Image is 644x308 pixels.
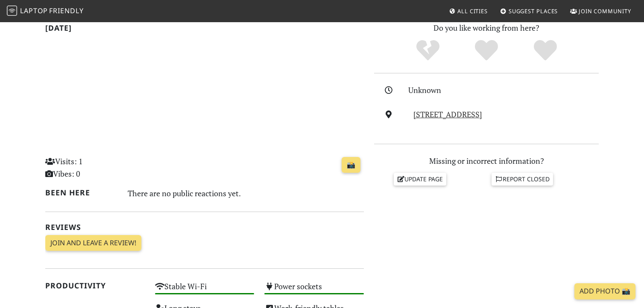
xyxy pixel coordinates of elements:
[7,6,17,16] img: LaptopFriendly
[394,173,447,186] a: Update page
[567,3,635,19] a: Join Community
[457,39,516,62] div: Yes
[45,155,145,180] p: Visits: 1 Vibes: 0
[497,3,562,19] a: Suggest Places
[408,84,604,96] div: Unknown
[150,279,260,301] div: Stable Wi-Fi
[579,7,631,15] span: Join Community
[45,281,145,290] h2: Productivity
[342,157,360,173] a: 📸
[45,23,364,36] h2: [DATE]
[492,173,553,186] a: Report closed
[45,235,141,251] a: Join and leave a review!
[374,155,599,167] p: Missing or incorrect information?
[128,186,364,200] div: There are no public reactions yet.
[49,6,83,15] span: Friendly
[45,223,364,232] h2: Reviews
[509,7,558,15] span: Suggest Places
[457,7,488,15] span: All Cities
[45,188,117,197] h2: Been here
[516,39,575,62] div: Definitely!
[7,4,84,19] a: LaptopFriendly LaptopFriendly
[574,283,635,299] a: Add Photo 📸
[20,6,48,15] span: Laptop
[413,109,482,119] a: [STREET_ADDRESS]
[259,279,369,301] div: Power sockets
[398,39,457,62] div: No
[445,3,491,19] a: All Cities
[374,22,599,34] p: Do you like working from here?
